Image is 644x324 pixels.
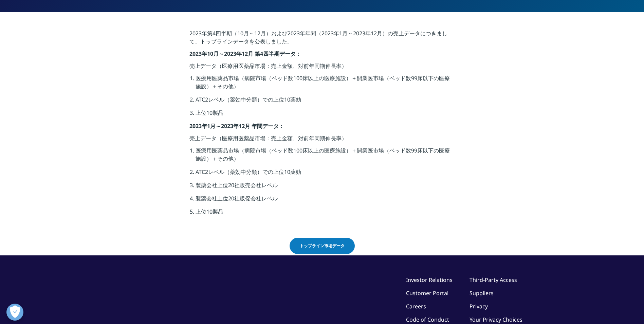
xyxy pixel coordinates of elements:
p: 売上データ（医療用医薬品市場：売上金額、対前年同期伸長率） [189,134,455,146]
a: トップライン市場データ [290,238,355,254]
span: トップライン市場データ [300,243,345,249]
a: Privacy [470,303,488,310]
li: 上位10製品 [196,109,455,122]
li: 医療用医薬品市場（病院市場（ベッド数100床以上の医療施設）＋開業医市場（ベッド数99床以下の医療施設）＋その他） [196,74,455,95]
a: Your Privacy Choices [470,316,522,323]
li: 製薬会社上位20社販売会社レベル [196,181,455,194]
button: 優先設定センターを開く [6,304,23,321]
a: Code of Conduct [406,316,449,323]
p: 2023年第4四半期（10月～12月）および2023年年間（2023年1月～2023年12月）の売上データにつきまして、トップラインデータを公表しました。 [189,29,455,50]
p: 売上データ（医療用医薬品市場：売上金額、対前年同期伸長率） [189,62,455,74]
a: Investor Relations [406,276,453,284]
li: 医療用医薬品市場（病院市場（ベッド数100床以上の医療施設）＋開業医市場（ベッド数99床以下の医療施設）＋その他） [196,146,455,168]
li: 上位10製品 [196,208,455,221]
a: Suppliers [470,289,494,297]
a: Third-Party Access [470,276,517,284]
li: ATC2レベル（薬効中分類）での上位10薬効 [196,168,455,181]
strong: 2023年1月～2023年12月 年間データ： [189,122,284,130]
a: Careers [406,303,426,310]
li: 製薬会社上位20社販促会社レベル [196,194,455,208]
strong: 2023年10月～2023年12月 第4四半期データ： [189,50,301,57]
li: ATC2レベル（薬効中分類）での上位10薬効 [196,95,455,109]
a: Customer Portal [406,289,448,297]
